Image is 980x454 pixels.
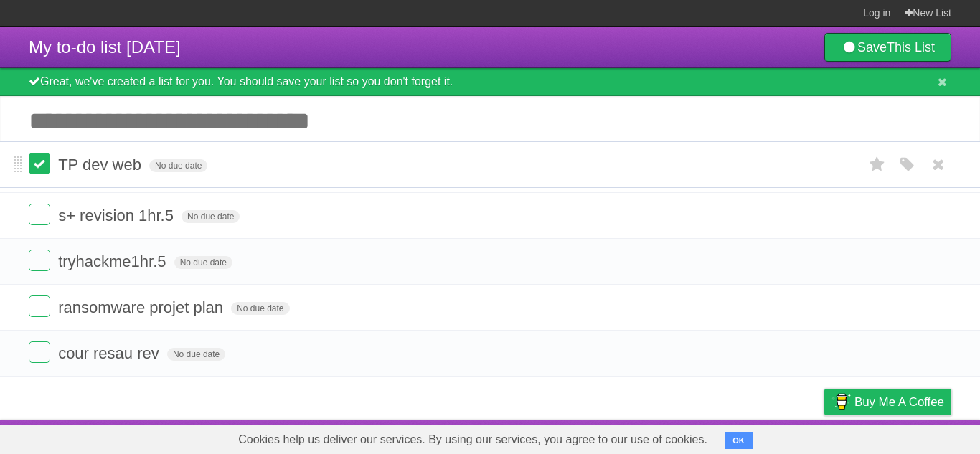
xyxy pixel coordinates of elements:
[29,295,50,317] label: Done
[681,423,739,450] a: Developers
[831,389,851,414] img: Buy me a coffee
[854,389,944,415] span: Buy me a coffee
[29,37,181,57] span: My to-do list [DATE]
[167,348,225,361] span: No due date
[824,33,951,62] a: SaveThis List
[174,256,232,269] span: No due date
[633,423,664,450] a: About
[58,207,177,224] span: s+ revision 1hr.5
[58,252,169,270] span: tryhackme1hr.5
[887,40,935,55] b: This List
[182,210,240,223] span: No due date
[29,204,50,225] label: Done
[29,341,50,363] label: Done
[864,153,891,176] label: Star task
[58,298,227,316] span: ransomware projet plan
[29,153,50,174] label: Done
[29,250,50,271] label: Done
[231,302,289,315] span: No due date
[58,156,145,174] span: TP dev web
[725,432,753,449] button: OK
[757,423,788,450] a: Terms
[861,423,951,450] a: Suggest a feature
[224,425,722,454] span: Cookies help us deliver our services. By using our services, you agree to our use of cookies.
[806,423,843,450] a: Privacy
[149,159,207,172] span: No due date
[58,344,163,362] span: cour resau rev
[824,389,951,415] a: Buy me a coffee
